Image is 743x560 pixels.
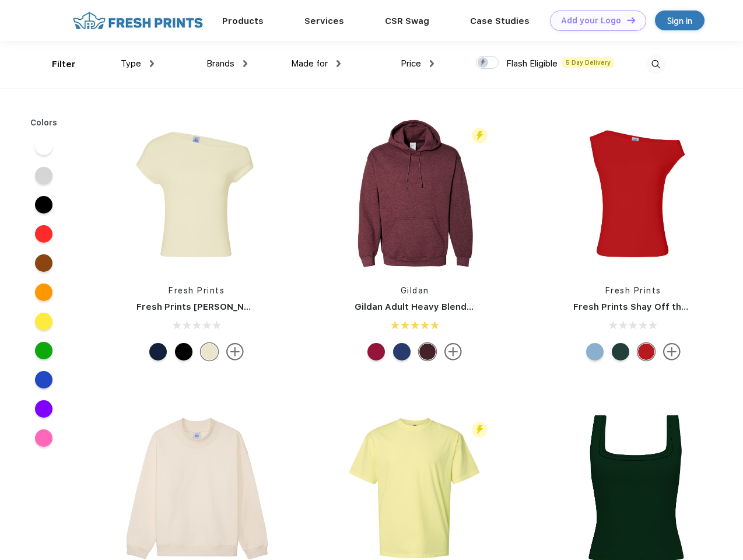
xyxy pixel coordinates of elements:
a: Products [222,16,264,26]
div: Hthr Sport Royal [393,343,411,360]
img: more.svg [444,343,462,360]
a: CSR Swag [385,16,429,26]
img: func=resize&h=266 [556,118,711,273]
span: 5 Day Delivery [562,57,614,68]
div: Ht Sp Drk Maroon [419,343,436,360]
span: Price [401,58,421,69]
span: Type [121,58,141,69]
img: flash_active_toggle.svg [472,422,488,437]
a: Gildan [401,286,429,295]
img: fo%20logo%202.webp [69,10,206,31]
div: Light Blue [586,343,604,360]
span: Made for [291,58,328,69]
div: Filter [52,58,76,71]
img: dropdown.png [430,60,434,67]
div: Black [175,343,192,360]
img: func=resize&h=266 [119,118,274,273]
img: desktop_search.svg [646,55,665,74]
img: more.svg [226,343,244,360]
img: more.svg [663,343,681,360]
span: Flash Eligible [506,58,558,69]
img: dropdown.png [243,60,247,67]
div: Yellow [201,343,218,360]
div: Add your Logo [561,16,621,26]
a: Fresh Prints [169,286,225,295]
div: Colors [22,117,66,129]
a: Gildan Adult Heavy Blend 8 Oz. 50/50 Hooded Sweatshirt [355,302,609,312]
div: Crimson [637,343,655,360]
a: Fresh Prints [605,286,661,295]
img: dropdown.png [337,60,341,67]
a: Sign in [655,10,705,30]
img: dropdown.png [150,60,154,67]
div: Antiq Cherry Red [367,343,385,360]
span: Brands [206,58,234,69]
div: Green [612,343,629,360]
img: DT [627,17,635,23]
div: Sign in [667,14,692,27]
a: Fresh Prints [PERSON_NAME] Off the Shoulder Top [136,302,363,312]
img: func=resize&h=266 [337,118,492,273]
div: Navy [149,343,167,360]
a: Services [304,16,344,26]
img: flash_active_toggle.svg [472,128,488,143]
